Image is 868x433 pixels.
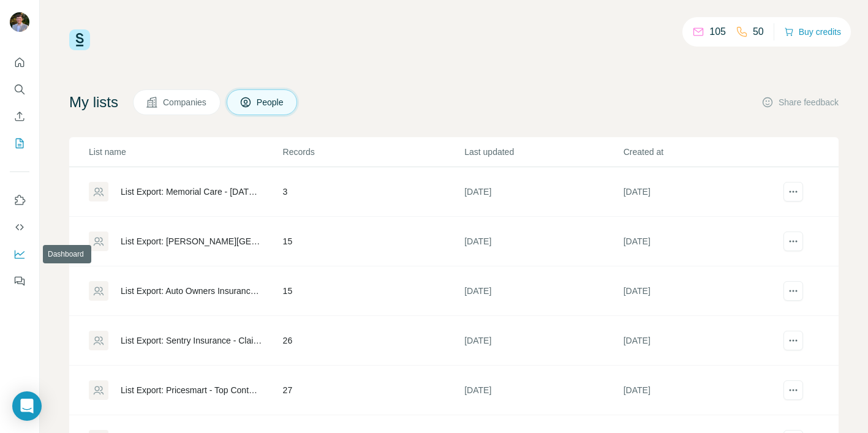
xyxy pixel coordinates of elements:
[12,391,42,421] div: Open Intercom Messenger
[623,167,782,217] td: [DATE]
[10,51,29,73] button: Quick start
[761,96,839,108] button: Share feedback
[69,29,90,50] img: Surfe Logo
[282,366,464,415] td: 27
[10,189,29,211] button: Use Surfe on LinkedIn
[464,316,623,366] td: [DATE]
[69,92,118,112] h4: My lists
[121,285,262,297] div: List Export: Auto Owners Insurance - [DATE] 16:55
[257,96,285,108] span: People
[623,266,782,316] td: [DATE]
[121,235,262,247] div: List Export: [PERSON_NAME][GEOGRAPHIC_DATA][DEMOGRAPHIC_DATA] - [DATE] 17:28
[10,243,29,265] button: Dashboard
[464,366,623,415] td: [DATE]
[282,217,464,266] td: 15
[10,270,29,292] button: Feedback
[10,12,29,32] img: Avatar
[283,146,464,158] p: Records
[783,331,803,350] button: actions
[623,316,782,366] td: [DATE]
[464,167,623,217] td: [DATE]
[10,132,29,154] button: My lists
[753,24,764,39] p: 50
[282,266,464,316] td: 15
[623,217,782,266] td: [DATE]
[464,266,623,316] td: [DATE]
[163,96,208,108] span: Companies
[464,146,622,158] p: Last updated
[10,105,29,127] button: Enrich CSV
[121,334,262,347] div: List Export: Sentry Insurance - Claims - [DATE] 16:52
[624,146,782,158] p: Created at
[623,366,782,415] td: [DATE]
[10,78,29,100] button: Search
[121,186,262,198] div: List Export: Memorial Care - [DATE] 14:50
[89,146,282,158] p: List name
[783,232,803,251] button: actions
[282,167,464,217] td: 3
[709,24,726,39] p: 105
[464,217,623,266] td: [DATE]
[10,216,29,238] button: Use Surfe API
[282,316,464,366] td: 26
[783,182,803,201] button: actions
[783,281,803,301] button: actions
[784,23,841,40] button: Buy credits
[121,384,262,396] div: List Export: Pricesmart - Top Contacts - [DATE] 16:29
[783,380,803,400] button: actions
